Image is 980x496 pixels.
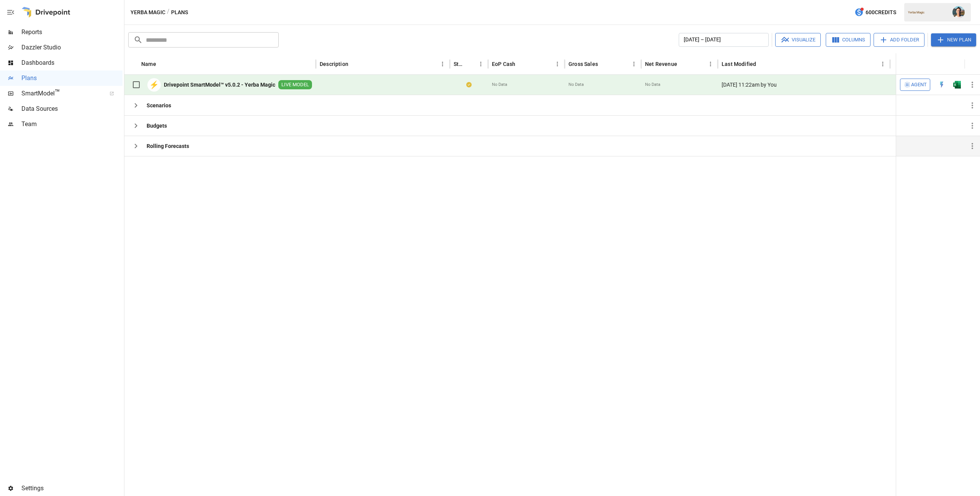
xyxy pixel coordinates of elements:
[21,58,122,67] span: Dashboards
[866,8,896,17] span: 600 Credits
[147,78,161,92] div: ⚡
[629,59,639,69] button: Gross Sales column menu
[141,61,156,67] div: Name
[938,81,946,89] img: quick-edit-flash.b8aec18c.svg
[278,81,312,89] span: LIVE MODEL
[320,61,348,67] div: Description
[492,82,507,88] span: No Data
[757,59,768,69] button: Sort
[147,142,189,150] b: Rolling Forecasts
[157,59,168,69] button: Sort
[931,33,976,46] button: New Plan
[678,59,689,69] button: Sort
[131,8,165,17] button: Yerba Magic
[21,120,122,129] span: Team
[775,33,821,47] button: Visualize
[466,81,472,89] div: Your plan has changes in Excel that are not reflected in the Drivepoint Data Warehouse, select "S...
[21,74,122,83] span: Plans
[938,81,946,89] div: Open in Quick Edit
[705,59,716,69] button: Net Revenue column menu
[167,8,170,17] div: /
[953,81,961,89] img: excel-icon.76473adf.svg
[437,59,448,69] button: Description column menu
[877,59,888,69] button: Last Modified column menu
[21,28,122,37] span: Reports
[21,484,122,493] span: Settings
[874,33,924,47] button: Add Folder
[164,81,275,89] b: Drivepoint SmartModel™ v5.0.2 - Yerba Magic
[851,5,899,20] button: 600Credits
[568,82,584,88] span: No Data
[552,59,563,69] button: EoP Cash column menu
[568,61,598,67] div: Gross Sales
[953,81,961,89] div: Open in Excel
[465,59,475,69] button: Sort
[645,82,660,88] span: No Data
[911,80,927,89] span: Agent
[349,59,360,69] button: Sort
[492,61,515,67] div: EoP Cash
[147,122,167,130] b: Budgets
[21,89,101,98] span: SmartModel
[21,43,122,52] span: Dazzler Studio
[147,102,171,109] b: Scenarios
[679,33,769,47] button: [DATE] – [DATE]
[908,11,948,14] div: Yerba Magic
[516,59,527,69] button: Sort
[718,75,890,95] div: [DATE] 11:22am by You
[55,88,60,97] span: ™
[722,61,756,67] div: Last Modified
[21,104,122,113] span: Data Sources
[599,59,609,69] button: Sort
[969,59,980,69] button: Sort
[900,79,930,91] button: Agent
[826,33,871,47] button: Columns
[454,61,464,67] div: Status
[645,61,677,67] div: Net Revenue
[475,59,486,69] button: Status column menu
